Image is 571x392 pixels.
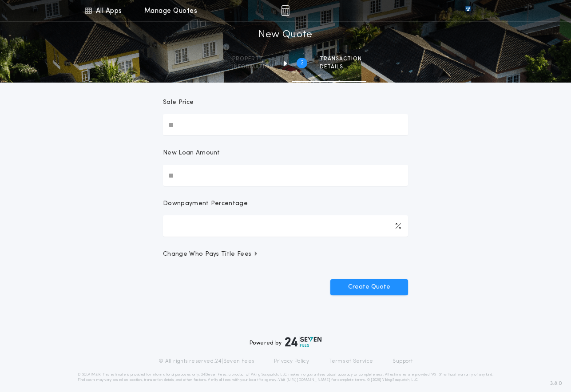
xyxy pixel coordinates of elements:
[163,114,408,135] input: Sale Price
[232,63,274,71] span: information
[163,250,408,259] button: Change Who Pays Title Fees
[393,358,412,365] a: Support
[163,98,194,107] p: Sale Price
[274,358,309,365] a: Privacy Policy
[250,337,321,347] div: Powered by
[78,372,493,383] p: DISCLAIMER: This estimate is provided for informational purposes only. 24|Seven Fees, a product o...
[163,199,248,208] p: Downpayment Percentage
[449,6,487,15] img: vs-icon
[281,5,289,16] img: img
[163,215,408,237] input: Downpayment Percentage
[163,165,408,186] input: New Loan Amount
[285,337,321,347] img: logo
[329,358,373,365] a: Terms of Service
[330,279,408,295] button: Create Quote
[258,28,313,42] h1: New Quote
[286,378,330,382] a: [URL][DOMAIN_NAME]
[232,55,274,63] span: Property
[550,380,562,388] span: 3.8.0
[301,59,304,67] h2: 2
[163,250,258,259] span: Change Who Pays Title Fees
[320,55,362,63] span: Transaction
[159,358,254,365] p: © All rights reserved. 24|Seven Fees
[163,149,220,158] p: New Loan Amount
[320,63,362,71] span: details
